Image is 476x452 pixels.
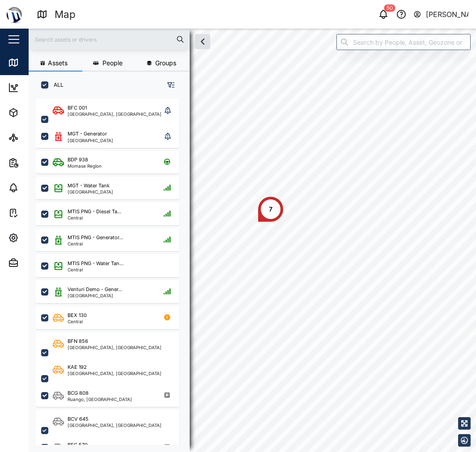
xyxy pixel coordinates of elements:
div: Central [68,267,123,272]
div: MTIS PNG - Water Tan... [68,260,123,267]
button: [PERSON_NAME] [413,8,469,21]
div: Central [68,241,123,246]
div: 50 [384,4,395,12]
div: MGT - Water Tank [68,182,110,190]
div: Alarms [23,183,51,193]
div: [GEOGRAPHIC_DATA] [68,190,113,194]
div: MTIS PNG - Diesel Ta... [68,208,121,215]
canvas: Map [29,29,476,452]
div: Central [68,215,121,220]
div: Dashboard [23,83,64,93]
span: Groups [155,60,176,66]
div: [GEOGRAPHIC_DATA] [68,293,122,298]
div: Sites [23,133,45,143]
div: KAE 192 [68,363,87,371]
label: ALL [48,81,64,89]
div: Tasks [23,208,48,218]
div: BEG 570 [68,441,88,449]
div: [GEOGRAPHIC_DATA], [GEOGRAPHIC_DATA] [68,423,161,427]
div: 7 [269,204,272,214]
div: Venturi Demo - Gener... [68,286,122,293]
div: BEX 130 [68,312,87,319]
div: MGT - Generator [68,130,107,138]
div: [GEOGRAPHIC_DATA], [GEOGRAPHIC_DATA] [68,112,161,116]
div: Assets [23,108,51,118]
div: BDP 938 [68,156,88,164]
div: BCG 808 [68,389,89,397]
span: People [102,60,123,66]
div: grid [36,96,189,445]
input: Search assets or drivers [34,33,184,46]
div: Map [55,7,76,22]
div: BFN 856 [68,338,88,345]
div: Admin [23,258,50,268]
div: [PERSON_NAME] [426,9,469,20]
div: [GEOGRAPHIC_DATA], [GEOGRAPHIC_DATA] [68,371,161,376]
span: Assets [48,60,68,66]
div: MTIS PNG - Generator... [68,234,123,241]
img: Main Logo [4,4,24,24]
div: Momase Region [68,164,102,168]
div: Ruango, [GEOGRAPHIC_DATA] [68,397,132,401]
div: Central [68,319,87,324]
div: Settings [23,233,55,243]
input: Search by People, Asset, Geozone or Place [336,34,471,50]
div: Map [23,58,43,68]
div: [GEOGRAPHIC_DATA], [GEOGRAPHIC_DATA] [68,345,161,350]
div: Reports [23,158,54,168]
div: BFC 001 [68,104,87,112]
div: BCV 645 [68,415,89,423]
div: Map marker [257,196,284,223]
div: [GEOGRAPHIC_DATA] [68,138,113,143]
